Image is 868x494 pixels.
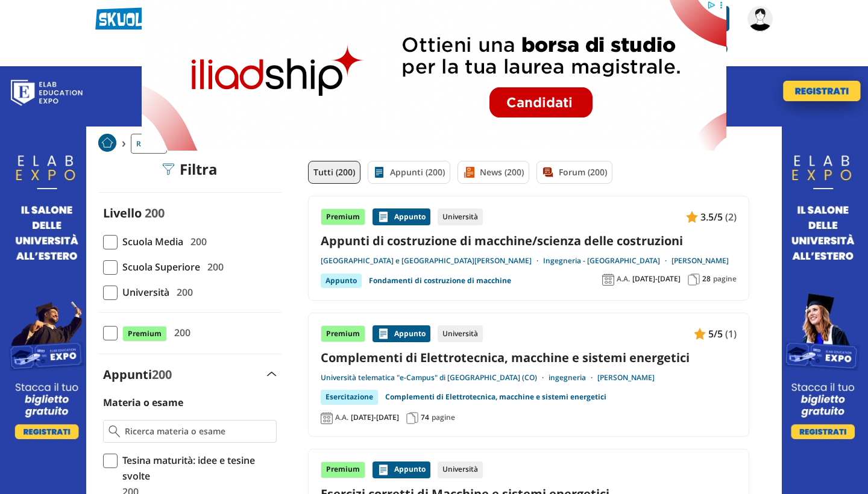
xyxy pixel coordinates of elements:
[368,161,450,184] a: Appunti (200)
[103,366,172,383] label: Appunti
[632,274,681,284] span: [DATE]-[DATE]
[369,274,511,288] a: Fondamenti di costruzione di macchine
[321,349,737,366] a: Complementi di Elettrotecnica, macchine e sistemi energetici
[203,259,224,275] span: 200
[308,161,360,184] a: Tutti (200)
[373,166,385,178] img: Appunti filtro contenuto
[108,425,120,437] img: Ricerca materia o esame
[321,256,543,266] a: [GEOGRAPHIC_DATA] e [GEOGRAPHIC_DATA][PERSON_NAME]
[186,234,207,249] span: 200
[169,325,190,340] span: 200
[708,326,723,342] span: 5/5
[702,274,711,284] span: 28
[321,274,362,288] div: Appunto
[321,373,549,383] a: Università telematica "e-Campus" di [GEOGRAPHIC_DATA] (CO)
[98,134,116,152] img: Home
[145,205,165,221] span: 200
[463,166,475,178] img: News filtro contenuto
[321,208,365,225] div: Premium
[163,163,175,175] img: Filtra filtri mobile
[713,274,737,284] span: pagine
[686,211,698,223] img: Appunti contenuto
[438,208,483,225] div: Università
[122,326,167,342] span: Premium
[688,274,700,286] img: Pagine
[700,209,723,225] span: 3.5/5
[335,413,348,422] span: A.A.
[267,372,277,377] img: Apri e chiudi sezione
[725,326,737,342] span: (1)
[602,274,614,286] img: Anno accademico
[377,211,389,223] img: Appunti contenuto
[118,284,169,300] span: Università
[118,234,183,249] span: Scuola Media
[373,325,430,342] div: Appunto
[377,328,389,340] img: Appunti contenuto
[373,461,430,478] div: Appunto
[617,274,630,284] span: A.A.
[163,161,218,178] div: Filtra
[152,366,172,383] span: 200
[406,412,418,424] img: Pagine
[321,412,333,424] img: Anno accademico
[321,390,378,404] div: Esercitazione
[172,284,193,300] span: 200
[438,461,483,478] div: Università
[103,205,142,221] label: Livello
[542,166,554,178] img: Forum filtro contenuto
[131,134,167,154] a: Ricerca
[98,134,116,154] a: Home
[597,373,655,383] a: [PERSON_NAME]
[118,452,277,484] span: Tesina maturità: idee e tesine svolte
[725,209,737,225] span: (2)
[321,233,737,249] a: Appunti di costruzione di macchine/scienza delle costruzioni
[421,413,429,422] span: 74
[377,464,389,476] img: Appunti contenuto
[694,328,706,340] img: Appunti contenuto
[536,161,612,184] a: Forum (200)
[125,425,271,437] input: Ricerca materia o esame
[458,161,529,184] a: News (200)
[373,208,430,225] div: Appunto
[351,413,399,422] span: [DATE]-[DATE]
[543,256,671,266] a: Ingegneria - [GEOGRAPHIC_DATA]
[549,373,597,383] a: ingegneria
[118,259,200,275] span: Scuola Superiore
[432,413,455,422] span: pagine
[321,325,365,342] div: Premium
[385,390,606,404] a: Complementi di Elettrotecnica, macchine e sistemi energetici
[671,256,729,266] a: [PERSON_NAME]
[747,6,773,31] img: Francesco__22
[103,396,183,409] label: Materia o esame
[321,461,365,478] div: Premium
[438,325,483,342] div: Università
